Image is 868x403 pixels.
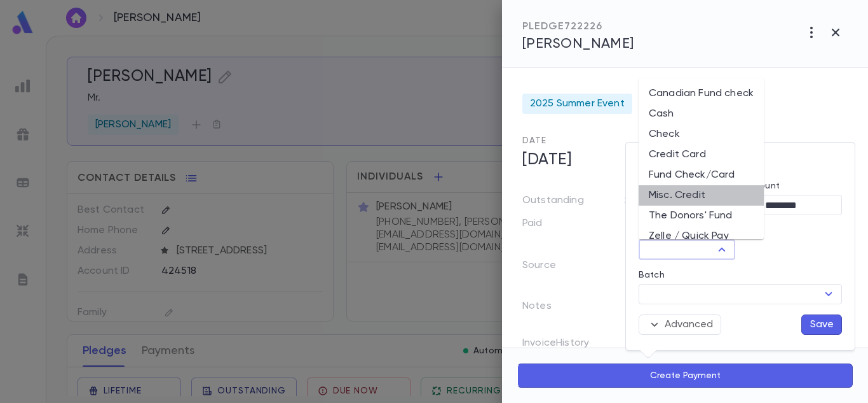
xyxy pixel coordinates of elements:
li: Misc. Credit [639,185,764,206]
li: Zelle / Quick Pay [639,226,764,246]
li: Check [639,124,764,145]
button: Open [820,285,837,303]
li: Canadian Fund check [639,83,764,104]
button: Save [801,315,842,335]
li: Credit Card [639,145,764,165]
button: Advanced [639,315,721,335]
li: Cash [639,104,764,124]
li: Fund Check/Card [639,165,764,185]
label: Batch [639,270,665,280]
li: The Donors' Fund [639,206,764,226]
button: Close [713,241,731,258]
